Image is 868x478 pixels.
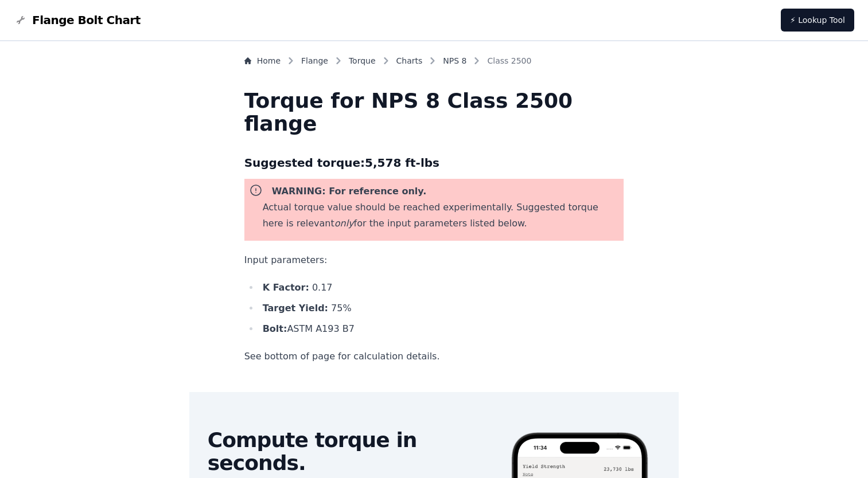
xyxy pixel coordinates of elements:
[244,89,624,135] h1: Torque for NPS 8 Class 2500 flange
[272,186,427,197] b: WARNING: For reference only.
[244,55,624,71] nav: Breadcrumb
[244,55,281,66] a: Home
[263,323,287,334] b: Bolt:
[244,154,624,172] h3: Suggested torque: 5,578 ft-lbs
[396,55,423,66] a: Charts
[208,429,490,475] h2: Compute torque in seconds.
[14,12,141,28] a: Flange Bolt Chart LogoFlange Bolt Chart
[244,252,624,268] p: Input parameters:
[32,12,141,28] span: Flange Bolt Chart
[781,9,854,32] a: ⚡ Lookup Tool
[301,55,328,66] a: Flange
[263,199,620,232] p: Actual torque value should be reached experimentally. Suggested torque here is relevant for the i...
[259,300,624,316] li: 75 %
[259,321,624,337] li: ASTM A193 B7
[334,218,354,229] i: only
[263,282,309,293] b: K Factor:
[443,55,466,66] a: NPS 8
[259,280,624,296] li: 0.17
[263,303,328,314] b: Target Yield:
[487,55,531,66] span: Class 2500
[349,55,376,66] a: Torque
[244,348,624,365] p: See bottom of page for calculation details.
[14,13,28,27] img: Flange Bolt Chart Logo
